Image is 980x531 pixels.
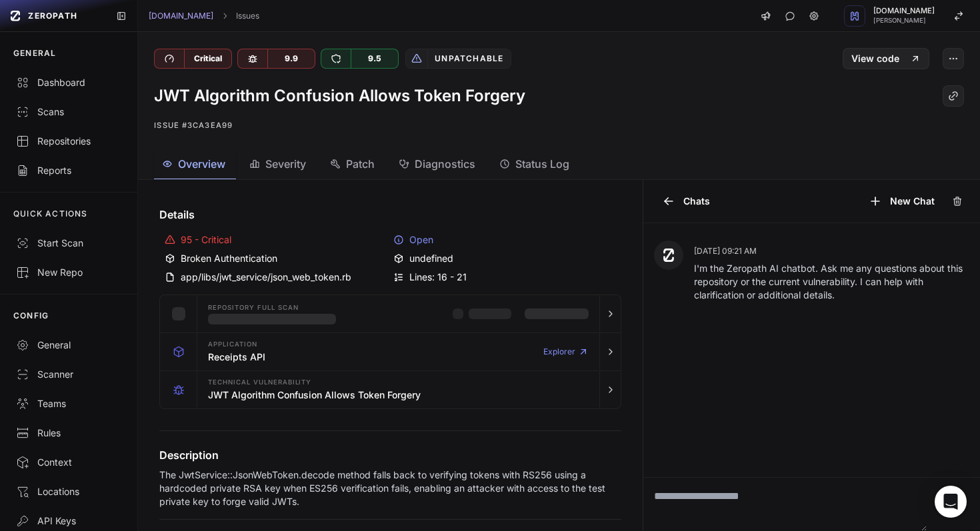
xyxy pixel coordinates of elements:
div: 95 - Critical [165,233,388,247]
p: [DATE] 09:21 AM [694,246,969,257]
div: Broken Authentication [165,252,388,265]
h1: JWT Algorithm Confusion Allows Token Forgery [154,85,525,107]
a: View code [843,48,929,69]
a: [DOMAIN_NAME] [149,11,213,21]
div: Rules [16,426,121,440]
div: Start Scan [16,237,121,250]
div: Context [16,456,121,469]
div: Open [393,233,617,247]
span: [PERSON_NAME] [873,17,935,24]
svg: chevron right, [220,11,229,21]
div: Teams [16,397,121,410]
p: Issue #3ca3ea99 [154,117,964,133]
nav: breadcrumb [149,11,259,21]
p: GENERAL [13,48,56,59]
span: Repository Full scan [208,304,298,311]
span: Status Log [515,156,569,172]
div: Scans [16,105,121,119]
button: Chats [654,191,718,212]
div: Reports [16,164,121,177]
div: API Keys [16,514,121,528]
h3: Receipts API [208,350,265,364]
h4: Details [159,207,621,223]
a: Issues [236,11,259,21]
span: Application [208,341,257,348]
a: ZEROPATH [5,5,105,27]
div: Critical [184,49,231,68]
span: Diagnostics [415,156,475,172]
div: Locations [16,485,121,498]
div: Open Intercom Messenger [935,486,967,518]
p: QUICK ACTIONS [13,209,88,219]
button: Technical Vulnerability JWT Algorithm Confusion Allows Token Forgery [160,371,621,408]
div: 9.5 [351,49,398,68]
button: New Chat [861,191,943,212]
span: ZEROPATH [28,11,77,21]
button: Application Receipts API Explorer [160,333,621,370]
div: Scanner [16,368,121,381]
span: Patch [346,156,375,172]
p: I'm the Zeropath AI chatbot. Ask me any questions about this repository or the current vulnerabil... [694,262,969,302]
h4: Description [159,447,621,463]
span: Technical Vulnerability [208,379,311,386]
div: undefined [393,252,617,265]
div: 9.9 [267,49,315,68]
img: Zeropath AI [662,249,675,262]
span: [DOMAIN_NAME] [873,7,935,15]
div: Repositories [16,135,121,148]
div: General [16,338,121,352]
div: Lines: 16 - 21 [393,270,617,284]
button: Repository Full scan [160,295,621,332]
a: Explorer [543,338,589,365]
div: app/libs/jwt_service/json_web_token.rb [165,270,388,284]
span: Overview [178,156,225,172]
div: New Repo [16,266,121,279]
div: Dashboard [16,76,121,89]
span: Severity [265,156,306,172]
div: Unpatchable [427,49,510,68]
h3: JWT Algorithm Confusion Allows Token Forgery [208,388,421,402]
p: The JwtService::JsonWebToken.decode method falls back to verifying tokens with RS256 using a hard... [159,468,621,508]
p: CONFIG [13,310,49,321]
